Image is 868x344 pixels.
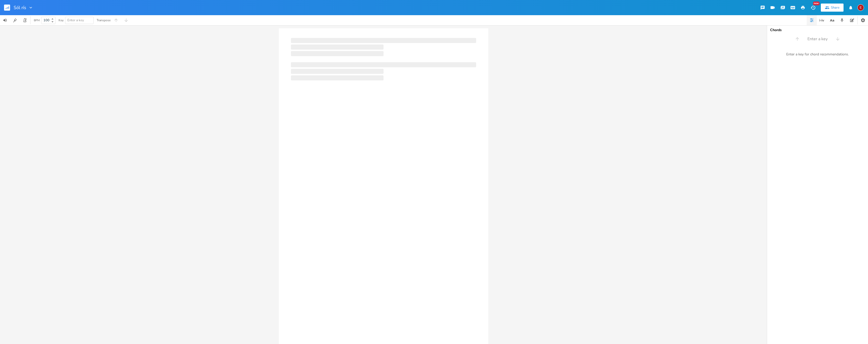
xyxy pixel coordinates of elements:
[857,2,864,13] button: E
[808,3,818,12] button: New
[831,5,839,10] div: Share
[767,49,868,60] div: Enter a key for chord recommendations.
[857,4,864,11] div: edalparket
[97,19,111,22] div: Transpose
[67,18,84,23] span: Enter a key
[821,4,844,12] button: Share
[813,2,820,5] div: New
[807,36,828,42] span: Enter a key
[14,5,26,10] span: Sól rís
[770,28,865,32] div: Chords
[34,19,40,22] div: BPM
[59,19,64,22] div: Key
